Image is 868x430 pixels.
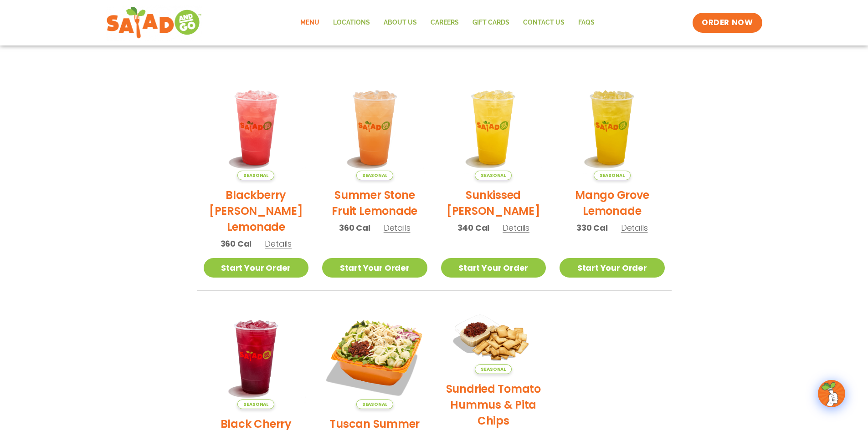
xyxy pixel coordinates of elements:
[516,12,571,33] a: Contact Us
[356,171,393,180] span: Seasonal
[560,258,665,278] a: Start Your Order
[237,171,274,180] span: Seasonal
[265,238,292,249] span: Details
[322,187,427,219] h2: Summer Stone Fruit Lemonade
[819,381,844,406] img: wpChatIcon
[693,13,762,33] a: ORDER NOW
[457,222,490,234] span: 340 Cal
[466,12,516,33] a: GIFT CARDS
[702,17,753,28] span: ORDER NOW
[237,400,274,409] span: Seasonal
[326,12,377,33] a: Locations
[204,258,309,278] a: Start Your Order
[621,222,648,233] span: Details
[441,381,546,429] h2: Sundried Tomato Hummus & Pita Chips
[475,171,512,180] span: Seasonal
[221,238,252,250] span: 360 Cal
[377,12,424,33] a: About Us
[204,75,309,180] img: Product photo for Blackberry Bramble Lemonade
[293,12,326,33] a: Menu
[106,5,202,41] img: new-SAG-logo-768×292
[322,258,427,278] a: Start Your Order
[503,222,529,233] span: Details
[475,364,512,374] span: Seasonal
[560,187,665,219] h2: Mango Grove Lemonade
[441,304,546,374] img: Product photo for Sundried Tomato Hummus & Pita Chips
[322,75,427,180] img: Product photo for Summer Stone Fruit Lemonade
[441,187,546,219] h2: Sunkissed [PERSON_NAME]
[356,400,393,409] span: Seasonal
[322,304,427,410] img: Product photo for Tuscan Summer Salad
[293,12,601,33] nav: Menu
[560,75,665,180] img: Product photo for Mango Grove Lemonade
[339,222,370,234] span: 360 Cal
[424,12,466,33] a: Careers
[594,171,631,180] span: Seasonal
[384,222,411,233] span: Details
[204,187,309,235] h2: Blackberry [PERSON_NAME] Lemonade
[576,222,608,234] span: 330 Cal
[441,258,546,278] a: Start Your Order
[441,75,546,180] img: Product photo for Sunkissed Yuzu Lemonade
[571,12,601,33] a: FAQs
[204,304,309,410] img: Product photo for Black Cherry Orchard Lemonade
